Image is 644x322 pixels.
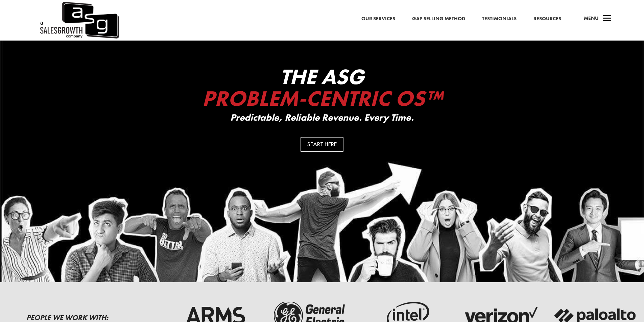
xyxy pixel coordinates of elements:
[301,137,343,152] a: Start Here
[412,15,465,23] a: Gap Selling Method
[600,12,614,26] span: a
[584,15,599,22] span: Menu
[533,15,561,23] a: Resources
[482,15,517,23] a: Testimonials
[187,66,457,113] h2: The ASG
[187,113,457,123] p: Predictable, Reliable Revenue. Every Time.
[202,84,442,112] span: Problem-Centric OS™
[361,15,395,23] a: Our Services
